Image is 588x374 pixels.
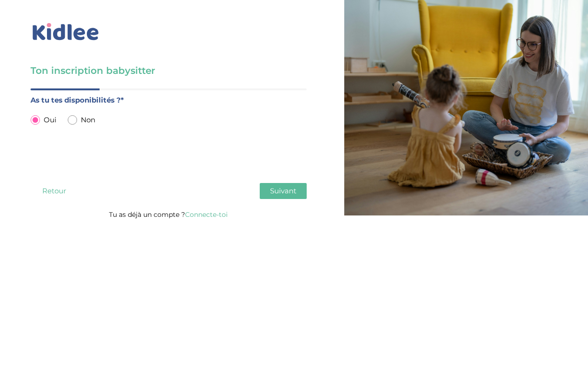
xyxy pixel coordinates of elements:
[81,114,95,126] span: Non
[260,183,307,199] button: Suivant
[270,186,296,195] span: Suivant
[31,64,307,77] h3: Ton inscription babysitter
[44,114,56,126] span: Oui
[31,208,307,221] p: Tu as déjà un compte ?
[31,21,101,43] img: logo_kidlee_bleu
[31,183,77,199] button: Retour
[185,210,228,219] a: Connecte-toi
[31,94,307,106] label: As tu tes disponibilités ?*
